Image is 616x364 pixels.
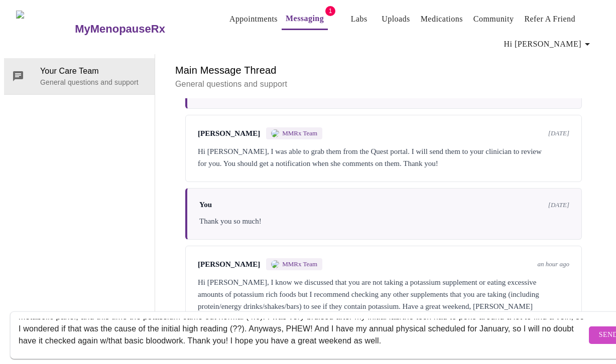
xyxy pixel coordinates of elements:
span: MMRx Team [282,260,317,268]
a: Appointments [229,12,278,26]
h3: MyMenopauseRx [75,23,165,36]
button: Medications [417,9,467,29]
button: Messaging [282,9,328,30]
span: an hour ago [537,260,569,268]
span: Hi [PERSON_NAME] [504,37,593,51]
span: MMRx Team [282,129,317,137]
a: Community [473,12,514,26]
span: You [199,201,212,209]
div: Thank you so much! [199,215,569,227]
button: Uploads [378,9,414,29]
button: Refer a Friend [520,9,579,29]
button: Appointments [225,9,282,29]
img: MMRX [271,260,279,268]
button: Labs [343,9,375,29]
a: Uploads [382,12,410,26]
span: Your Care Team [40,65,147,77]
a: MyMenopauseRx [74,12,205,47]
button: Hi [PERSON_NAME] [500,34,597,54]
div: Hi [PERSON_NAME], I know we discussed that you are not taking a potassium supplement or eating ex... [198,276,569,324]
span: 1 [325,6,335,16]
h6: Main Message Thread [175,62,592,78]
p: General questions and support [175,78,592,90]
a: Refer a Friend [524,12,575,26]
span: [DATE] [548,129,569,137]
p: General questions and support [40,77,147,87]
a: Messaging [286,12,324,26]
div: Hi [PERSON_NAME], I was able to grab them from the Quest portal. I will send them to your clinici... [198,145,569,169]
img: MMRX [271,129,279,137]
a: Labs [351,12,367,26]
div: Your Care TeamGeneral questions and support [4,58,155,94]
span: [PERSON_NAME] [198,260,260,269]
span: [DATE] [548,201,569,209]
a: Medications [421,12,463,26]
span: [PERSON_NAME] [198,129,260,138]
img: MyMenopauseRx Logo [16,11,74,48]
textarea: Send a message about your appointment [19,319,586,351]
button: Community [469,9,518,29]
